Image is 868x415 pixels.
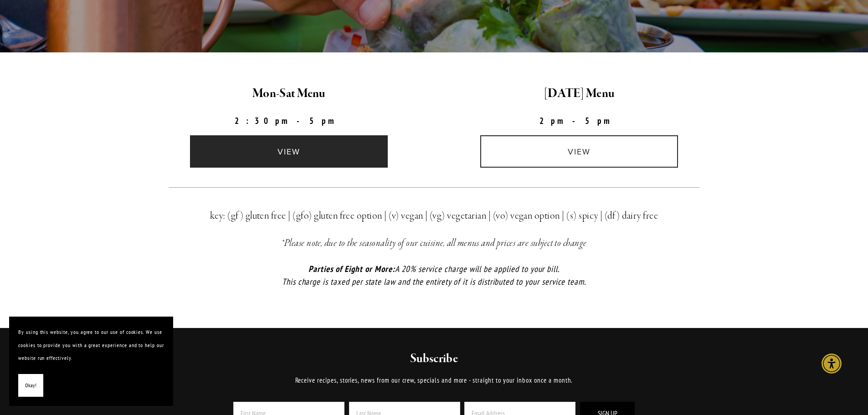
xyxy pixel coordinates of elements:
div: Accessibility Menu [822,354,842,374]
a: view [480,135,678,168]
strong: 2pm-5pm [539,115,619,126]
button: Okay! [18,374,43,397]
span: Okay! [25,379,36,392]
h3: key: (gf) gluten free | (gfo) gluten free option | (v) vegan | (vg) vegetarian | (vo) vegan optio... [169,208,700,224]
em: Parties of Eight or More: [308,263,395,274]
p: By using this website, you agree to our use of cookies. We use cookies to provide you with a grea... [18,326,164,365]
p: Receive recipes, stories, news from our crew, specials and more - straight to your inbox once a m... [208,375,660,386]
section: Cookie banner [9,317,173,406]
a: view [190,135,388,168]
em: *Please note, due to the seasonality of our cuisine, all menus and prices are subject to change [281,237,587,250]
strong: 2:30pm-5pm [235,115,343,126]
h2: Mon-Sat Menu [152,84,426,103]
h2: [DATE] Menu [442,84,717,103]
em: A 20% service charge will be applied to your bill. This charge is taxed per state law and the ent... [282,263,586,287]
h2: Subscribe [208,351,660,367]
